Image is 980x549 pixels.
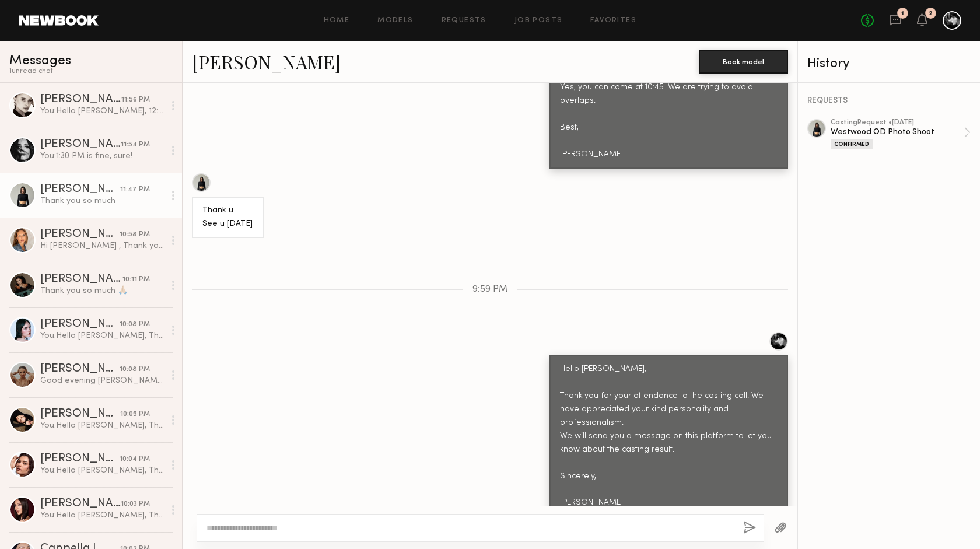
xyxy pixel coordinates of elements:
[40,465,164,476] div: You: Hello [PERSON_NAME], Thank you for your attendance to the casting call. We have appreciated ...
[40,510,164,521] div: You: Hello [PERSON_NAME], Thank you for your attendance to the casting call. We have appreciated ...
[40,375,164,386] div: Good evening [PERSON_NAME], Thank you, I appreciate your update!
[40,453,120,465] div: [PERSON_NAME]
[40,498,121,510] div: [PERSON_NAME]
[929,11,933,17] div: 2
[123,274,150,285] div: 10:11 PM
[473,285,508,295] span: 9:59 PM
[40,229,120,240] div: [PERSON_NAME]
[40,151,164,162] div: You: 1:30 PM is fine, sure!
[831,119,964,127] div: casting Request • [DATE]
[121,95,150,106] div: 11:56 PM
[514,17,563,25] a: Job Posts
[120,229,150,240] div: 10:58 PM
[40,420,164,431] div: You: Hello [PERSON_NAME], Thank you for your attendance to the casting call. We have appreciated ...
[40,139,121,151] div: [PERSON_NAME]
[40,363,120,375] div: [PERSON_NAME]
[40,285,164,296] div: Thank you so much 🙏🏼
[120,319,150,330] div: 10:08 PM
[442,17,487,25] a: Requests
[807,97,971,105] div: REQUESTS
[560,363,778,510] div: Hello [PERSON_NAME], Thank you for your attendance to the casting call. We have appreciated your ...
[40,274,123,285] div: [PERSON_NAME]
[699,56,788,66] a: Book model
[120,184,150,195] div: 11:47 PM
[831,127,964,138] div: Westwood OD Photo Shoot
[40,240,164,251] div: Hi [PERSON_NAME] , Thank you so much for the updates. Have a great week.
[40,408,120,420] div: [PERSON_NAME]
[121,499,150,510] div: 10:03 PM
[324,17,350,25] a: Home
[9,54,71,68] span: Messages
[121,139,150,151] div: 11:54 PM
[377,17,413,25] a: Models
[831,119,971,149] a: castingRequest •[DATE]Westwood OD Photo ShootConfirmed
[40,94,121,106] div: [PERSON_NAME]
[901,11,904,17] div: 1
[590,17,636,25] a: Favorites
[831,139,873,149] div: Confirmed
[120,454,150,465] div: 10:04 PM
[192,49,341,74] a: [PERSON_NAME]
[699,50,788,74] button: Book model
[40,330,164,341] div: You: Hello [PERSON_NAME], Thank you for your attendance to the casting call. We have appreciated ...
[120,364,150,375] div: 10:08 PM
[40,106,164,117] div: You: Hello [PERSON_NAME], 12:30 PM or earlier does it work for you?
[40,184,120,195] div: [PERSON_NAME]
[807,57,971,71] div: History
[120,409,150,420] div: 10:05 PM
[889,13,902,28] a: 1
[40,195,164,207] div: Thank you so much
[202,204,254,231] div: Thank u See u [DATE]
[40,319,120,330] div: [PERSON_NAME]
[560,54,778,162] div: Hello [PERSON_NAME], Yes, you can come at 10:45. We are trying to avoid overlaps. Best, [PERSON_N...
